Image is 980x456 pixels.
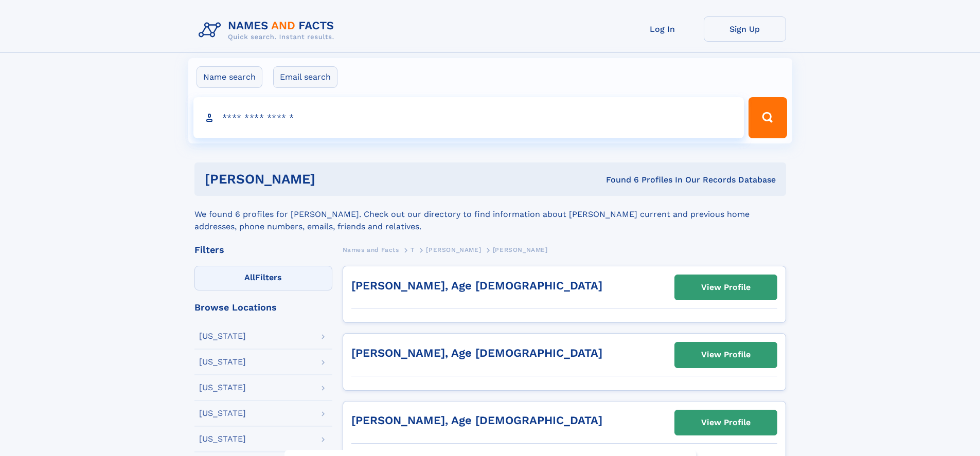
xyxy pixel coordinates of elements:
a: Sign Up [704,16,786,42]
label: Name search [197,66,262,88]
div: View Profile [701,343,751,367]
a: Log In [621,16,704,42]
div: [US_STATE] [199,435,246,443]
span: T [411,246,415,253]
div: We found 6 profiles for [PERSON_NAME]. Check out our directory to find information about [PERSON_... [194,196,786,233]
label: Email search [273,66,337,88]
div: [US_STATE] [199,409,246,417]
a: [PERSON_NAME] [426,243,481,256]
a: Names and Facts [343,243,399,256]
div: View Profile [701,411,751,434]
a: [PERSON_NAME], Age [DEMOGRAPHIC_DATA] [351,414,602,427]
label: Filters [194,266,332,290]
img: Logo Names and Facts [194,16,343,44]
a: T [411,243,415,256]
div: [US_STATE] [199,332,246,340]
a: View Profile [675,410,777,435]
span: [PERSON_NAME] [493,246,548,253]
div: Found 6 Profiles In Our Records Database [460,174,776,186]
a: [PERSON_NAME], Age [DEMOGRAPHIC_DATA] [351,346,602,359]
input: search input [193,97,744,138]
span: All [244,272,255,282]
div: [US_STATE] [199,358,246,366]
span: [PERSON_NAME] [426,246,481,253]
h1: [PERSON_NAME] [205,173,461,186]
div: View Profile [701,276,751,299]
div: Browse Locations [194,303,332,312]
button: Search Button [749,97,787,138]
div: [US_STATE] [199,384,246,392]
a: View Profile [675,342,777,367]
a: [PERSON_NAME], Age [DEMOGRAPHIC_DATA] [351,279,602,292]
div: Filters [194,245,332,254]
a: View Profile [675,275,777,300]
